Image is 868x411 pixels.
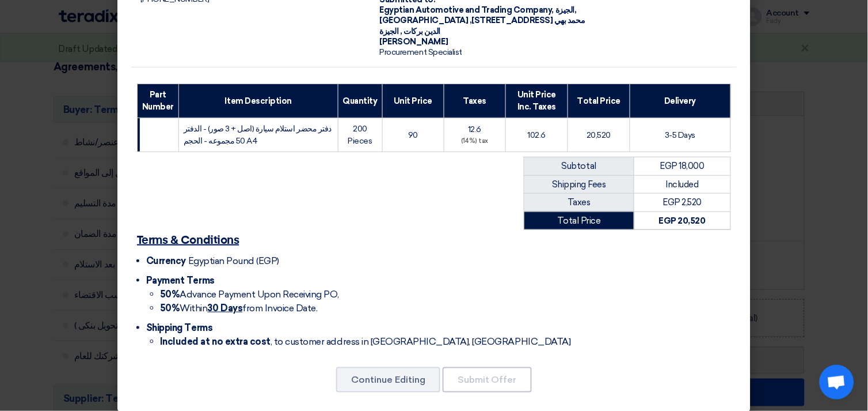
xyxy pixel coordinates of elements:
[382,84,444,118] th: Unit Price
[348,124,372,146] span: 200 Pieces
[336,367,440,393] button: Continue Editing
[160,289,339,300] span: Advance Payment Upon Receiving PO,
[160,289,180,300] strong: 50%
[528,130,546,140] span: 102.6
[380,5,554,15] span: Egyptian Automotive and Trading Company,
[380,5,585,36] span: الجيزة, [GEOGRAPHIC_DATA] ,[STREET_ADDRESS] محمد بهي الدين بركات , الجيزة
[146,322,212,333] span: Shipping Terms
[524,175,634,194] td: Shipping Fees
[146,255,186,266] span: Currency
[630,84,731,118] th: Delivery
[160,335,731,349] li: , to customer address in [GEOGRAPHIC_DATA], [GEOGRAPHIC_DATA]
[524,157,634,176] td: Subtotal
[659,216,706,226] strong: EGP 20,520
[408,130,418,140] span: 90
[663,197,702,208] span: EGP 2,520
[160,303,180,314] strong: 50%
[443,367,532,393] button: Submit Offer
[338,84,382,118] th: Quantity
[179,84,338,118] th: Item Description
[138,84,179,118] th: Part Number
[208,303,243,314] u: 30 Days
[568,84,630,118] th: Total Price
[444,84,506,118] th: Taxes
[160,303,318,314] span: Within from Invoice Date.
[506,84,568,118] th: Unit Price Inc. Taxes
[449,137,501,146] div: (14%) tax
[380,47,462,57] span: Procurement Specialist
[380,37,448,47] span: [PERSON_NAME]
[666,179,699,190] span: Included
[188,255,279,266] span: Egyptian Pound (EGP)
[524,194,634,212] td: Taxes
[160,336,271,347] strong: Included at no extra cost
[146,275,215,286] span: Payment Terms
[820,365,854,399] a: Open chat
[665,130,695,140] span: 3-5 Days
[468,125,481,134] span: 12.6
[137,235,239,246] u: Terms & Conditions
[634,157,731,176] td: EGP 18,000
[587,130,611,140] span: 20,520
[524,212,634,230] td: Total Price
[184,124,332,146] span: دفتر محضر استلام سيارة (اصل + 3 صور) - الدفتر 50 مجموعه - الحجم A4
